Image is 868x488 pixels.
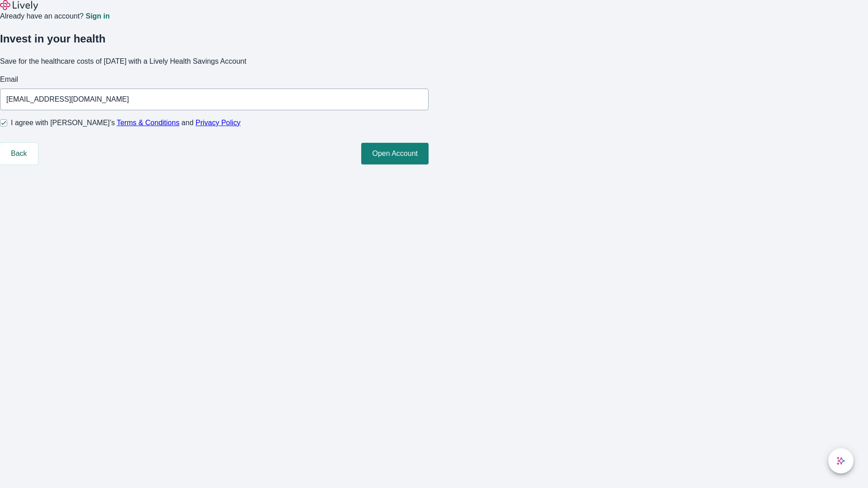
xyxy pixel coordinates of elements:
a: Terms & Conditions [117,119,179,127]
a: Sign in [85,13,109,20]
svg: Lively AI Assistant [836,456,845,465]
span: I agree with [PERSON_NAME]’s and [11,117,241,128]
a: Privacy Policy [196,119,241,127]
button: chat [828,448,854,474]
button: Open Account [361,143,429,164]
